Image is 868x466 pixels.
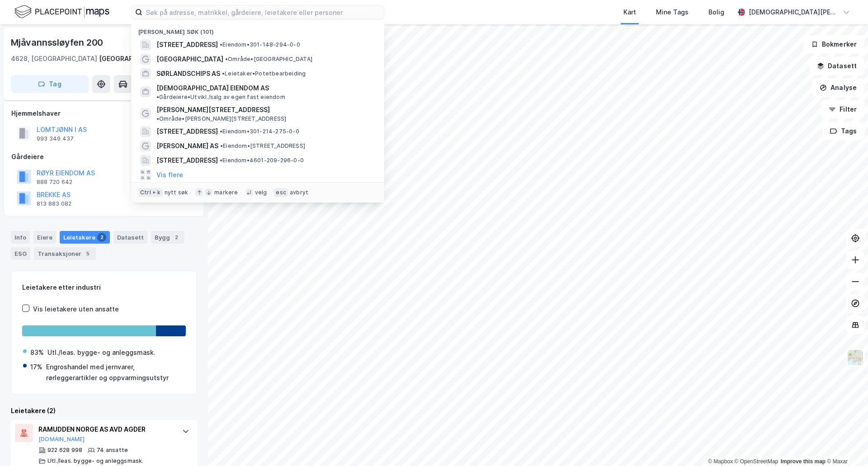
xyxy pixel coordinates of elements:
[11,151,197,162] div: Gårdeiere
[220,128,299,135] span: Eiendom • 301-214-275-0-0
[708,458,733,465] a: Mapbox
[138,188,163,197] div: Ctrl + k
[220,142,305,150] span: Eiendom • [STREET_ADDRESS]
[214,189,238,196] div: markere
[222,70,225,77] span: •
[172,233,181,242] div: 2
[821,100,864,118] button: Filter
[749,7,839,18] div: [DEMOGRAPHIC_DATA][PERSON_NAME]
[812,79,864,97] button: Analyse
[47,447,82,454] div: 922 628 998
[156,115,286,122] span: Område • [PERSON_NAME][STREET_ADDRESS]
[14,4,109,20] img: logo.f888ab2527a4732fd821a326f86c7f29.svg
[156,126,218,137] span: [STREET_ADDRESS]
[22,282,186,293] div: Leietakere etter industri
[222,70,306,77] span: Leietaker • Potetbearbeiding
[803,35,864,53] button: Bokmerker
[11,35,105,50] div: Mjåvannssløyfen 200
[99,53,197,64] div: [GEOGRAPHIC_DATA], 575/448
[11,231,30,244] div: Info
[142,5,384,19] input: Søk på adresse, matrikkel, gårdeiere, leietakere eller personer
[156,104,270,115] span: [PERSON_NAME][STREET_ADDRESS]
[823,423,868,466] div: Kontrollprogram for chat
[708,7,724,18] div: Bolig
[11,405,197,416] div: Leietakere (2)
[37,179,72,186] div: 888 720 642
[735,458,778,465] a: OpenStreetMap
[225,56,312,63] span: Område • [GEOGRAPHIC_DATA]
[97,447,128,454] div: 74 ansatte
[37,135,74,142] div: 993 349 437
[97,233,106,242] div: 2
[220,128,222,135] span: •
[656,7,689,18] div: Mine Tags
[151,231,184,244] div: Bygg
[156,115,159,122] span: •
[156,94,159,100] span: •
[220,41,222,48] span: •
[60,231,110,244] div: Leietakere
[30,362,42,372] div: 17%
[156,155,218,166] span: [STREET_ADDRESS]
[847,349,864,366] img: Z
[823,423,868,466] iframe: Chat Widget
[822,122,864,140] button: Tags
[46,362,185,383] div: Engroshandel med jernvarer, rørleggerartikler og oppvarmingsutstyr
[156,68,220,79] span: SØRLANDSCHIPS AS
[809,57,864,75] button: Datasett
[47,347,156,358] div: Utl./leas. bygge- og anleggsmask.
[11,53,97,64] div: 4628, [GEOGRAPHIC_DATA]
[156,54,223,65] span: [GEOGRAPHIC_DATA]
[156,141,218,151] span: [PERSON_NAME] AS
[225,56,228,62] span: •
[220,142,223,149] span: •
[781,458,826,465] a: Improve this map
[165,189,189,196] div: nytt søk
[33,231,56,244] div: Eiere
[220,157,222,164] span: •
[11,108,197,119] div: Hjemmelshaver
[38,436,85,443] button: [DOMAIN_NAME]
[83,249,92,258] div: 5
[220,157,304,164] span: Eiendom • 4601-209-296-0-0
[156,169,183,180] button: Vis flere
[37,200,71,207] div: 813 883 082
[290,189,308,196] div: avbryt
[156,83,269,94] span: [DEMOGRAPHIC_DATA] EIENDOM AS
[113,231,147,244] div: Datasett
[156,94,285,101] span: Gårdeiere • Utvikl./salg av egen fast eiendom
[274,188,288,197] div: esc
[623,7,636,18] div: Kart
[30,347,44,358] div: 83%
[33,304,119,315] div: Vis leietakere uten ansatte
[255,189,267,196] div: velg
[131,21,384,38] div: [PERSON_NAME] søk (101)
[34,247,96,260] div: Transaksjoner
[11,75,89,93] button: Tag
[11,247,30,260] div: ESG
[156,39,218,50] span: [STREET_ADDRESS]
[38,424,173,435] div: RAMUDDEN NORGE AS AVD AGDER
[220,41,300,48] span: Eiendom • 301-148-294-0-0
[47,457,144,465] div: Utl./leas. bygge- og anleggsmask.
